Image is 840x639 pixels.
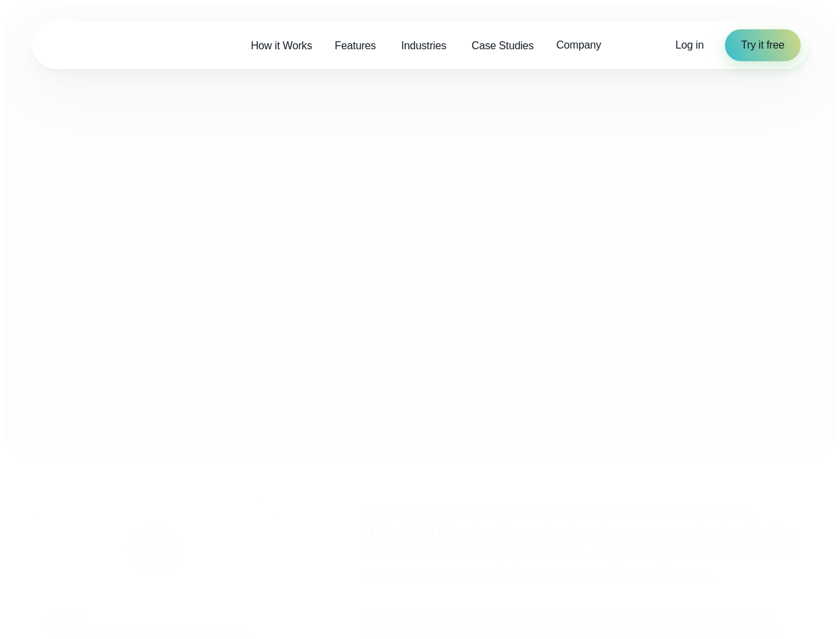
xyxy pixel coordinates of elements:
[676,39,704,51] span: Log in
[741,37,784,53] span: Try it free
[676,37,704,53] a: Log in
[556,37,601,53] span: Company
[251,38,312,54] span: How it Works
[460,32,545,59] a: Case Studies
[472,38,533,54] span: Case Studies
[335,38,376,54] span: Features
[239,32,323,59] a: How it Works
[725,29,800,61] a: Try it free
[401,38,446,54] span: Industries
